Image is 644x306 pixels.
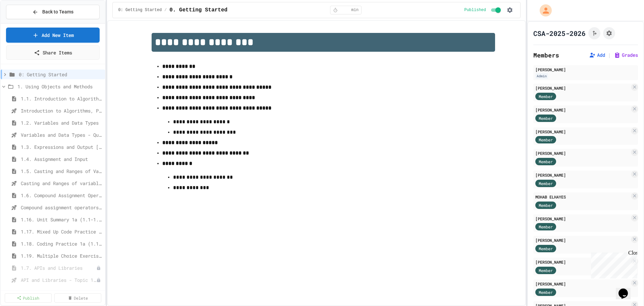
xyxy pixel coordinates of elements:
[96,278,101,282] div: Unpublished
[539,289,553,295] span: Member
[535,216,630,222] div: [PERSON_NAME]
[535,259,630,265] div: [PERSON_NAME]
[6,28,100,43] a: Add New Item
[21,252,102,259] span: 1.19. Multiple Choice Exercises for Unit 1a (1.1-1.6)
[535,172,630,178] div: [PERSON_NAME]
[608,51,611,59] span: |
[539,115,553,121] span: Member
[3,3,46,43] div: Chat with us now!Close
[5,293,52,303] a: Publish
[589,52,605,58] button: Add
[464,6,502,14] div: Content is published and visible to students
[42,8,73,15] span: Back to Teams
[21,143,102,150] span: 1.3. Expressions and Output [New]
[17,83,102,90] span: 1. Using Objects and Methods
[118,7,162,13] span: 0: Getting Started
[535,67,636,73] div: [PERSON_NAME]
[21,228,102,235] span: 1.17. Mixed Up Code Practice 1.1-1.6
[535,85,630,91] div: [PERSON_NAME]
[533,3,553,18] div: My Account
[21,276,96,283] span: API and Libraries - Topic 1.7
[535,107,630,113] div: [PERSON_NAME]
[535,150,630,156] div: [PERSON_NAME]
[169,6,227,14] span: 0. Getting Started
[539,159,553,165] span: Member
[539,180,553,186] span: Member
[21,216,102,223] span: 1.16. Unit Summary 1a (1.1-1.6)
[19,71,102,78] span: 0: Getting Started
[6,5,100,19] button: Back to Teams
[21,192,102,199] span: 1.6. Compound Assignment Operators
[164,7,167,13] span: /
[535,281,630,287] div: [PERSON_NAME]
[464,7,486,13] span: Published
[533,29,586,38] h1: CSA-2025-2026
[96,266,101,270] div: Unpublished
[6,45,100,60] a: Share Items
[539,93,553,99] span: Member
[588,27,600,39] button: Click to see fork details
[21,180,102,187] span: Casting and Ranges of variables - Quiz
[535,129,630,135] div: [PERSON_NAME]
[614,52,638,58] button: Grades
[603,27,615,39] button: Assignment Settings
[21,240,102,247] span: 1.18. Coding Practice 1a (1.1-1.6)
[539,267,553,273] span: Member
[535,73,548,79] div: Admin
[535,237,630,243] div: [PERSON_NAME]
[21,131,102,138] span: Variables and Data Types - Quiz
[539,224,553,230] span: Member
[616,279,637,299] iframe: chat widget
[21,156,102,163] span: 1.4. Assignment and Input
[21,95,102,102] span: 1.1. Introduction to Algorithms, Programming, and Compilers
[533,50,559,60] h2: Members
[535,194,630,200] div: MOHAB ELHAYES
[21,204,102,211] span: Compound assignment operators - Quiz
[21,168,102,175] span: 1.5. Casting and Ranges of Values
[21,107,102,114] span: Introduction to Algorithms, Programming, and Compilers
[54,293,101,303] a: Delete
[539,137,553,143] span: Member
[21,119,102,126] span: 1.2. Variables and Data Types
[351,7,359,13] span: min
[21,264,96,271] span: 1.7. APIs and Libraries
[588,250,637,278] iframe: chat widget
[539,246,553,252] span: Member
[539,202,553,208] span: Member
